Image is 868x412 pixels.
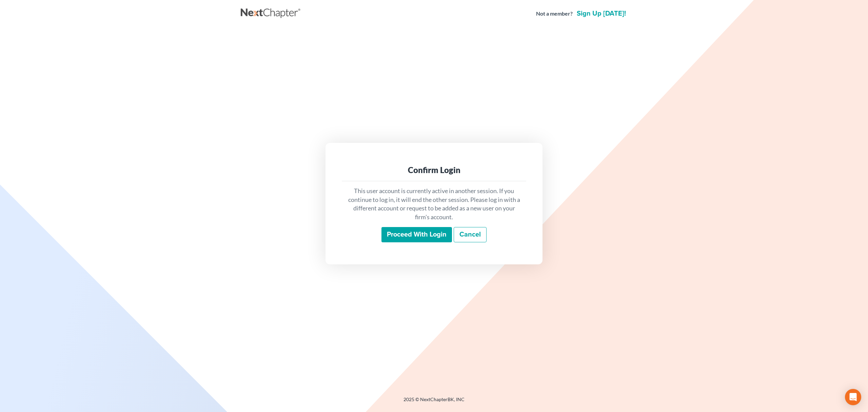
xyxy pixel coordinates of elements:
[347,187,521,222] p: This user account is currently active in another session. If you continue to log in, it will end ...
[536,10,573,18] strong: Not a member?
[241,396,627,408] div: 2025 © NextChapterBK, INC
[845,389,861,405] div: Open Intercom Messenger
[454,227,487,243] a: Cancel
[347,165,521,175] div: Confirm Login
[381,227,452,243] input: Proceed with login
[575,10,627,17] a: Sign up [DATE]!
